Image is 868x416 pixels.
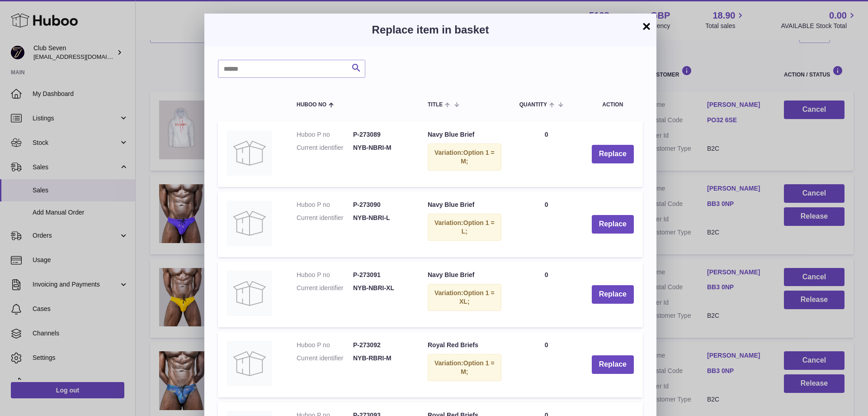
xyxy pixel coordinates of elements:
button: Replace [592,145,634,163]
dd: P-273090 [353,201,410,209]
td: Navy Blue Brief [419,191,510,257]
span: Option 1 = L; [462,219,495,235]
dd: P-273089 [353,130,410,139]
dd: P-273092 [353,341,410,349]
span: Title [428,102,443,108]
td: Navy Blue Brief [419,262,510,327]
dd: NYB-NBRI-L [353,214,410,222]
dt: Current identifier [297,284,353,292]
button: Replace [592,215,634,234]
img: Navy Blue Brief [227,130,272,176]
td: Royal Red Briefs [419,332,510,397]
dt: Current identifier [297,143,353,152]
h3: Replace item in basket [218,23,643,37]
td: 0 [510,262,583,327]
td: 0 [510,191,583,257]
dt: Current identifier [297,354,353,363]
td: Navy Blue Brief [419,121,510,187]
div: Variation: [428,284,501,311]
img: Royal Red Briefs [227,341,272,386]
td: 0 [510,121,583,187]
td: 0 [510,332,583,397]
dt: Huboo P no [297,201,353,209]
dt: Huboo P no [297,271,353,279]
div: Variation: [428,354,501,381]
dt: Huboo P no [297,130,353,139]
div: Variation: [428,143,501,171]
button: Replace [592,355,634,374]
img: Navy Blue Brief [227,201,272,246]
button: Replace [592,285,634,304]
dd: P-273091 [353,271,410,279]
img: Navy Blue Brief [227,271,272,316]
dd: NYB-RBRI-M [353,354,410,363]
span: Option 1 = M; [461,149,494,165]
dt: Huboo P no [297,341,353,349]
span: Option 1 = XL; [459,289,495,305]
dd: NYB-NBRI-XL [353,284,410,292]
div: Variation: [428,214,501,241]
button: × [641,21,652,32]
span: Option 1 = M; [461,359,494,375]
dd: NYB-NBRI-M [353,143,410,152]
span: Huboo no [297,102,326,108]
th: Action [583,91,643,117]
dt: Current identifier [297,214,353,222]
span: Quantity [519,102,547,108]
